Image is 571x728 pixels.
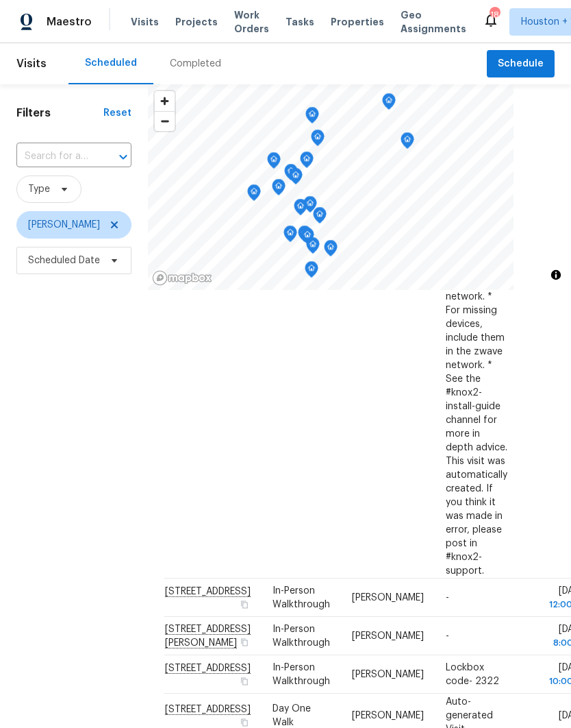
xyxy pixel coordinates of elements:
span: Scheduled Date [28,254,100,267]
span: Geo Assignments [401,8,466,36]
span: Lockbox code- 2322 [446,663,499,686]
div: Map marker [303,196,317,217]
span: - [446,593,449,603]
div: Map marker [294,199,307,220]
div: Scheduled [85,56,137,70]
div: Map marker [311,130,325,151]
h1: Filters [16,106,103,120]
div: Map marker [401,132,414,154]
a: Mapbox homepage [152,270,212,286]
button: Copy Address [238,636,251,648]
div: Map marker [301,228,314,249]
canvas: Map [148,84,513,290]
button: Copy Address [238,598,251,611]
span: Projects [175,15,218,29]
div: Reset [103,106,131,120]
button: Copy Address [238,716,251,728]
span: [PERSON_NAME] [352,593,424,603]
div: Map marker [284,164,298,185]
div: Map marker [313,207,327,228]
input: Search for an address... [16,146,93,167]
button: Copy Address [238,675,251,688]
div: Completed [170,57,221,71]
span: Maestro [47,15,92,29]
div: Map marker [382,93,396,114]
div: Map marker [272,179,285,200]
button: Zoom in [155,91,175,111]
span: [PERSON_NAME] [352,670,424,679]
span: Properties [331,15,384,29]
span: In-Person Walkthrough [272,586,330,609]
span: [PERSON_NAME] [352,710,424,720]
button: Schedule [487,50,555,78]
span: Visits [16,49,47,79]
span: Visits [131,15,159,29]
span: - [446,631,449,641]
span: [PERSON_NAME] [352,631,424,641]
div: Map marker [305,261,318,282]
div: 18 [490,8,499,22]
span: In-Person Walkthrough [272,663,330,686]
div: Map marker [289,168,303,189]
div: Map marker [324,240,338,261]
div: Map marker [306,237,320,258]
div: Map marker [298,226,312,247]
span: Schedule [498,56,544,73]
button: Open [114,147,133,167]
span: Type [28,182,50,196]
div: Map marker [247,184,261,206]
span: Tasks [285,17,314,27]
span: In-Person Walkthrough [272,624,330,648]
div: Map marker [283,226,297,247]
span: [PERSON_NAME] [28,218,100,232]
div: Map marker [305,107,319,128]
button: Zoom out [155,111,175,131]
div: Map marker [267,152,281,173]
div: Map marker [300,151,314,173]
span: Day One Walk [272,703,311,727]
span: Toggle attribution [552,267,560,282]
button: Toggle attribution [548,267,564,283]
span: Work Orders [234,8,269,36]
